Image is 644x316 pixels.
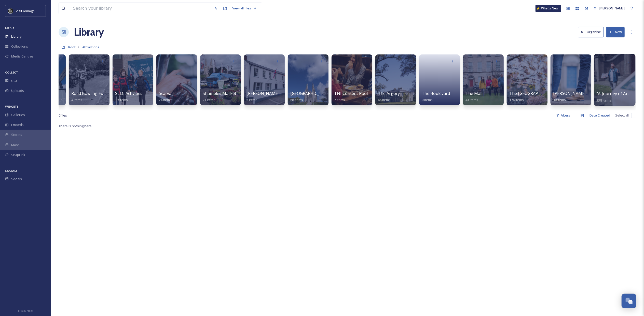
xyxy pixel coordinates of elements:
[159,97,172,102] span: 24 items
[587,110,613,120] div: Date Created
[509,91,559,102] a: The [GEOGRAPHIC_DATA]174 items
[290,91,409,96] span: [GEOGRAPHIC_DATA][PERSON_NAME][DEMOGRAPHIC_DATA]
[509,97,524,102] span: 174 items
[115,97,128,102] span: 19 items
[334,91,368,102] a: TNI Content Pool7 items
[71,3,211,14] input: Search your library
[554,110,573,120] div: Filters
[82,45,99,49] span: Attractions
[16,9,35,13] span: Visit Armagh
[290,97,303,102] span: 68 items
[82,44,99,50] a: Attractions
[159,91,172,102] a: Scarva24 items
[378,91,400,102] a: The Argory46 items
[553,97,566,102] span: 30 items
[11,54,34,59] span: Media Centres
[8,8,13,13] img: THE-FIRST-PLACE-VISIT-ARMAGH.COM-BLACK.jpg
[246,97,257,102] span: 5 items
[334,97,345,102] span: 7 items
[159,91,171,96] span: Scarva
[68,45,76,49] span: Root
[11,34,21,39] span: Library
[59,124,92,128] span: There is nothing here.
[599,6,625,10] span: [PERSON_NAME]
[18,309,33,312] span: Privacy Policy
[465,91,482,102] a: The Mall43 items
[11,177,22,181] span: Socials
[11,78,18,83] span: UGC
[578,27,604,37] button: Organise
[378,97,391,102] span: 46 items
[115,91,142,102] a: SLLC Activities19 items
[68,44,76,50] a: Root
[422,97,433,102] span: 0 items
[5,105,19,108] span: WIDGETS
[606,27,625,37] button: New
[203,91,236,96] span: Shambles Market
[290,91,409,102] a: [GEOGRAPHIC_DATA][PERSON_NAME][DEMOGRAPHIC_DATA]68 items
[203,91,236,102] a: Shambles Market21 items
[553,91,620,102] a: [PERSON_NAME]' [PERSON_NAME]30 items
[5,70,18,74] span: COLLECT
[536,5,561,12] a: What's New
[465,97,478,102] span: 43 items
[378,91,400,96] span: The Argory
[246,91,293,96] span: [PERSON_NAME] House
[11,88,24,93] span: Uploads
[11,132,22,137] span: Stories
[509,91,559,96] span: The [GEOGRAPHIC_DATA]
[11,44,28,49] span: Collections
[203,97,215,102] span: 21 items
[11,112,25,117] span: Galleries
[230,3,259,13] a: View all files
[422,91,450,96] span: The Boulevard
[334,91,368,96] span: TNI Content Pool
[115,91,142,96] span: SLLC Activities
[465,91,482,96] span: The Mall
[71,91,119,102] a: Road Bowling Experience4 items
[622,294,636,308] button: Open Chat
[74,24,104,40] a: Library
[246,91,293,102] a: [PERSON_NAME] House5 items
[11,122,24,127] span: Embeds
[11,142,20,147] span: Maps
[5,26,15,30] span: MEDIA
[71,91,119,96] span: Road Bowling Experience
[18,307,33,313] a: Privacy Policy
[422,91,450,102] a: The Boulevard0 items
[59,113,67,118] span: 0 file s
[597,98,611,102] span: 238 items
[11,152,25,157] span: SnapLink
[553,91,620,96] span: [PERSON_NAME]' [PERSON_NAME]
[71,97,82,102] span: 4 items
[591,3,627,13] a: [PERSON_NAME]
[615,113,629,118] span: Select all
[5,169,18,173] span: SOCIALS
